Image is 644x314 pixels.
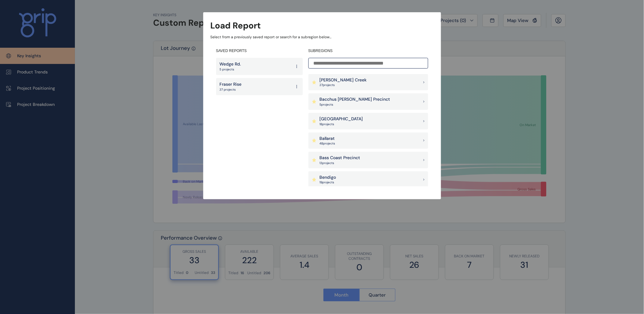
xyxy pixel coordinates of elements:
p: Wedge Rd. [220,61,241,67]
p: 13 project s [320,161,360,165]
p: Fraser Rise [220,81,242,88]
p: [PERSON_NAME] Creek [320,77,367,83]
p: 37 projects [220,88,242,92]
p: Select from a previously saved report or search for a subregion below... [211,35,434,40]
p: 48 project s [320,141,335,146]
h4: SAVED REPORTS [216,48,303,54]
p: Ballarat [320,136,335,142]
h3: Load Report [211,20,261,32]
p: 5 project s [320,103,390,107]
p: 27 project s [320,83,367,87]
p: 5 projects [220,67,241,72]
p: 18 project s [320,122,363,126]
p: Bendigo [320,174,336,181]
p: 19 project s [320,180,336,185]
p: [GEOGRAPHIC_DATA] [320,116,363,122]
h4: SUBREGIONS [308,48,428,54]
p: Bacchus [PERSON_NAME] Precinct [320,96,390,103]
p: Bass Coast Precinct [320,155,360,161]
